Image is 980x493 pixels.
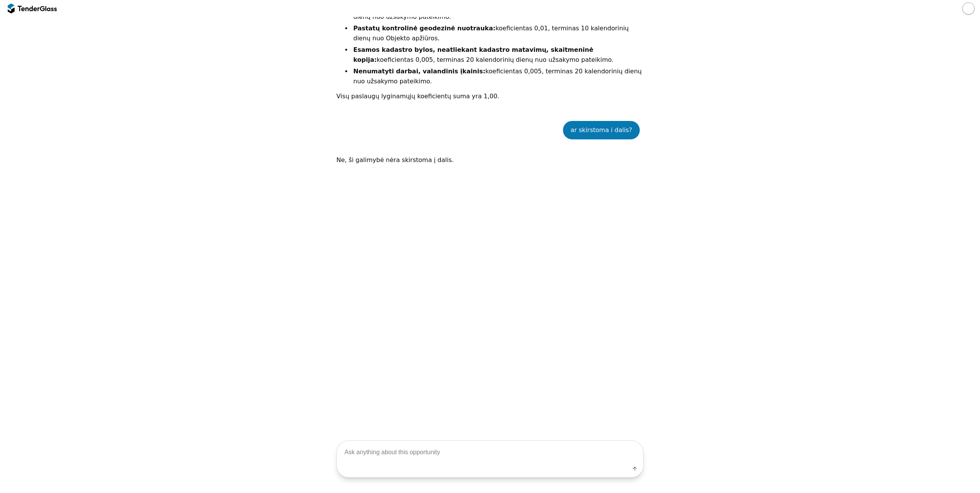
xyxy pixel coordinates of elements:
strong: Esamos kadastro bylos, neatliekant kadastro matavimų, skaitmeninė kopija: [353,46,593,63]
li: koeficientas 0,01, terminas 10 kalendorinių dienų nuo Objekto apžiūros. [352,23,644,43]
div: ar skirstoma i dalis? [571,125,632,136]
li: koeficientas 0,005, terminas 20 kalendorinių dienų nuo užsakymo pateikimo. [352,66,644,86]
li: koeficientas 0,005, terminas 20 kalendorinių dienų nuo užsakymo pateikimo. [352,45,644,65]
p: Ne, ši galimybė nėra skirstoma į dalis. [336,155,644,165]
strong: Pastatų kontrolinė geodezinė nuotrauka: [353,25,495,32]
p: Visų paslaugų lyginamųjų koeficientų suma yra 1,00. [336,91,644,102]
strong: Nenumatyti darbai, valandinis įkainis: [353,68,485,75]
